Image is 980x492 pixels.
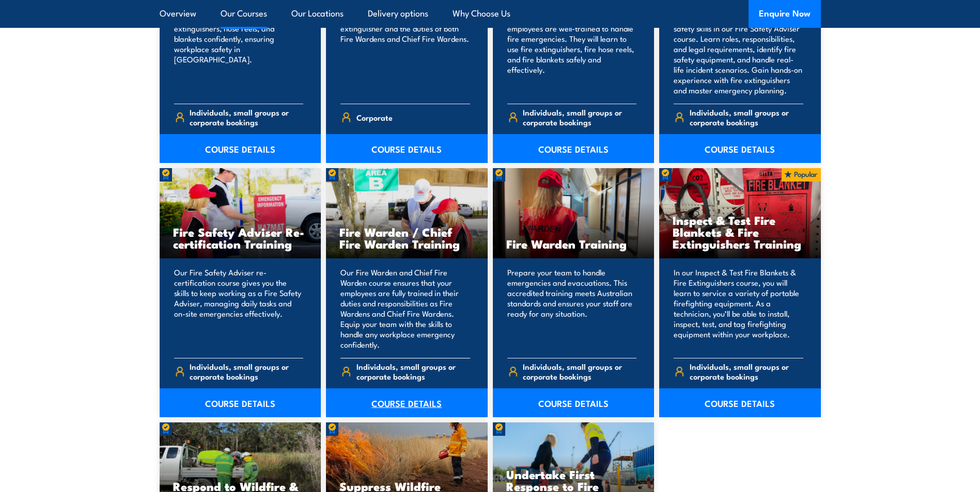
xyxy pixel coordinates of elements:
span: Individuals, small groups or corporate bookings [690,362,803,381]
h3: Fire Warden / Chief Fire Warden Training [339,226,474,250]
p: Our Fire Extinguisher and Fire Warden course will ensure your employees are well-trained to handl... [507,3,637,95]
p: Equip your team in [GEOGRAPHIC_DATA] with key fire safety skills in our Fire Safety Adviser cours... [674,3,803,95]
span: Individuals, small groups or corporate bookings [690,107,803,127]
span: Corporate [356,109,393,125]
span: Individuals, small groups or corporate bookings [190,107,303,127]
span: Individuals, small groups or corporate bookings [190,362,303,381]
a: COURSE DETAILS [659,388,821,417]
a: COURSE DETAILS [326,134,488,163]
span: Individuals, small groups or corporate bookings [356,362,470,381]
span: Individuals, small groups or corporate bookings [523,362,636,381]
p: Train your team in essential fire safety. Learn to use fire extinguishers, hose reels, and blanke... [174,3,304,95]
span: Individuals, small groups or corporate bookings [523,107,636,127]
h3: Fire Warden Training [506,238,641,250]
h3: Fire Safety Adviser Re-certification Training [173,226,308,250]
a: COURSE DETAILS [493,388,655,417]
p: Our Fire Safety Adviser re-certification course gives you the skills to keep working as a Fire Sa... [174,267,304,350]
a: COURSE DETAILS [160,134,321,163]
a: COURSE DETAILS [160,388,321,417]
p: Prepare your team to handle emergencies and evacuations. This accredited training meets Australia... [507,267,637,350]
a: COURSE DETAILS [493,134,655,163]
h3: Inspect & Test Fire Blankets & Fire Extinguishers Training [673,214,807,250]
a: COURSE DETAILS [326,388,488,417]
p: Our Fire Combo Awareness Day includes training on how to use a fire extinguisher and the duties o... [340,3,470,95]
a: COURSE DETAILS [659,134,821,163]
p: Our Fire Warden and Chief Fire Warden course ensures that your employees are fully trained in the... [340,267,470,350]
p: In our Inspect & Test Fire Blankets & Fire Extinguishers course, you will learn to service a vari... [674,267,803,350]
